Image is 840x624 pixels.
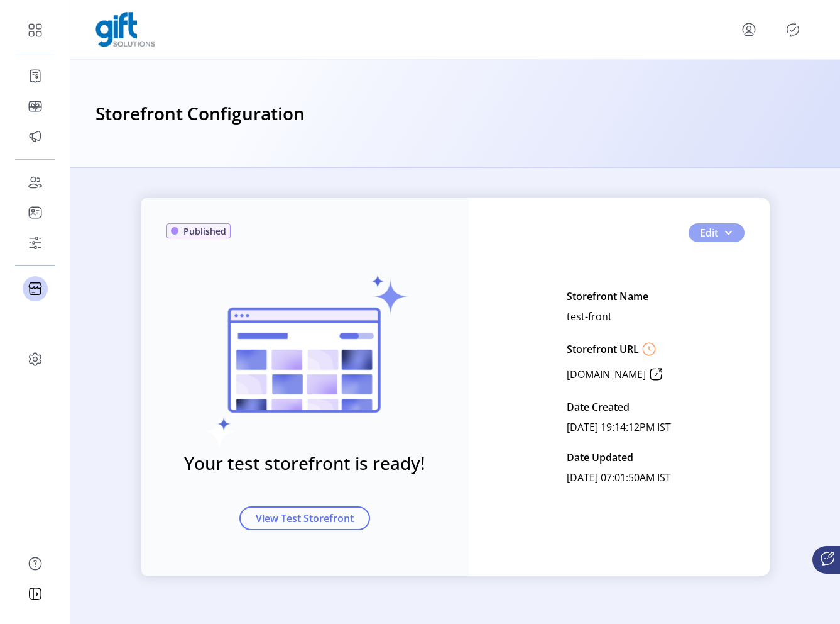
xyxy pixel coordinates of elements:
span: View Test Storefront [256,511,354,526]
p: test-front [567,306,612,326]
button: Publisher Panel [783,19,803,40]
p: Storefront URL [567,342,639,357]
p: [DOMAIN_NAME] [567,367,646,382]
p: [DATE] 19:14:12PM IST [567,417,671,437]
button: View Test Storefront [239,506,370,530]
p: Date Created [567,397,630,417]
h3: Your test storefront is ready! [184,450,425,476]
span: Edit [700,225,718,240]
p: Storefront Name [567,286,648,306]
button: menu [739,19,759,40]
p: [DATE] 07:01:50AM IST [567,467,671,487]
img: logo [95,12,155,47]
span: Published [183,225,226,238]
button: Edit [689,223,745,242]
h3: Storefront Configuration [95,100,305,128]
p: Date Updated [567,447,633,467]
